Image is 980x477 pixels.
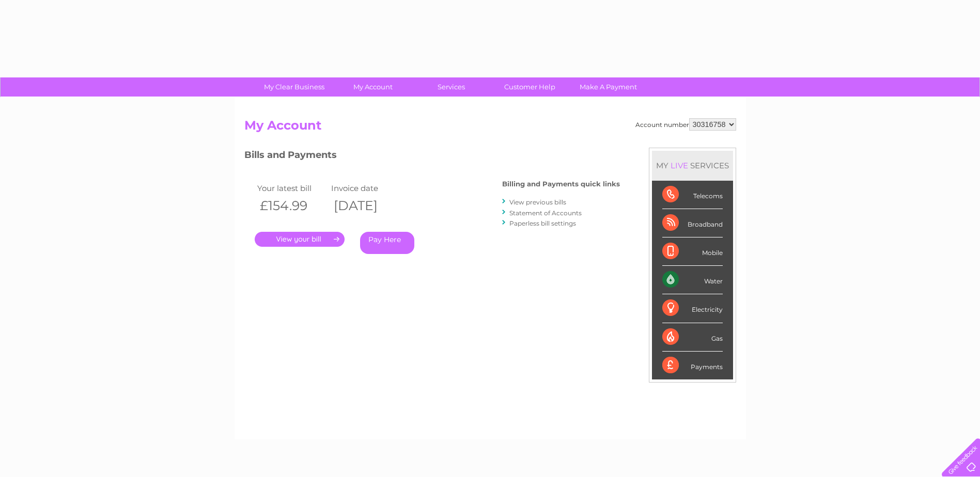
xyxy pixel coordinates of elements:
[255,195,329,216] th: £154.99
[329,181,403,195] td: Invoice date
[662,209,723,237] div: Broadband
[509,198,566,206] a: View previous bills
[329,195,403,216] th: [DATE]
[509,219,576,227] a: Paperless bill settings
[668,161,690,170] div: LIVE
[662,352,723,379] div: Payments
[662,294,723,323] div: Electricity
[662,181,723,209] div: Telecoms
[360,232,414,254] a: Pay Here
[330,77,415,97] a: My Account
[244,118,736,138] h2: My Account
[635,118,736,131] div: Account number
[255,181,329,195] td: Your latest bill
[409,77,494,97] a: Services
[662,266,723,294] div: Water
[487,77,572,97] a: Customer Help
[244,148,620,166] h3: Bills and Payments
[255,232,345,247] a: .
[509,209,582,217] a: Statement of Accounts
[662,323,723,352] div: Gas
[566,77,651,97] a: Make A Payment
[502,180,620,188] h4: Billing and Payments quick links
[662,237,723,266] div: Mobile
[252,77,337,97] a: My Clear Business
[652,151,733,180] div: MY SERVICES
